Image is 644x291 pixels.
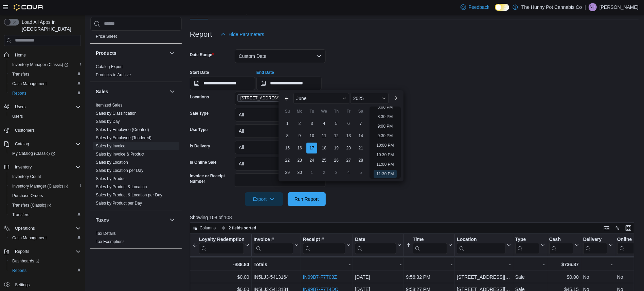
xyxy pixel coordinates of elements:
div: day-29 [282,167,293,178]
button: Catalog [12,140,32,148]
a: IN99B7-F7T03Z [303,274,337,280]
a: Purchase Orders [10,192,46,200]
a: Sales by Location [96,160,128,165]
div: [DATE] [355,273,401,281]
span: Export [249,192,279,206]
p: Showing 108 of 108 [190,214,639,221]
a: Sales by Classification [96,111,137,116]
button: Taxes [168,216,176,224]
span: Load All Apps in [GEOGRAPHIC_DATA] [19,19,81,32]
div: Tu [306,106,317,117]
span: Cash Management [10,234,81,242]
a: Inventory Manager (Classic) [10,61,71,69]
button: Users [12,103,28,111]
div: Delivery [583,236,607,243]
a: Sales by Product & Location [96,184,147,189]
a: Inventory Manager (Classic) [7,60,84,69]
div: day-11 [319,130,329,141]
div: day-1 [282,118,293,129]
div: day-2 [294,118,305,129]
button: All [235,157,326,171]
div: - [583,260,613,269]
span: Transfers [12,71,29,77]
button: Time [406,236,452,254]
div: [STREET_ADDRESS][PERSON_NAME] [457,273,511,281]
button: Next month [390,93,401,104]
input: Press the down key to enter a popover containing a calendar. Press the escape key to close the po... [256,77,322,90]
a: Sales by Day [96,119,120,124]
a: Inventory Manager (Classic) [7,181,84,191]
a: Catalog Export [96,64,123,69]
span: Reports [10,266,81,275]
div: Nathan Horner [589,3,597,11]
li: 11:30 PM [374,170,396,178]
span: Home [12,51,81,59]
a: Products to Archive [96,72,131,77]
div: Products [90,63,182,82]
div: - [406,260,452,269]
button: Cash Management [7,79,84,88]
label: End Date [256,70,274,75]
a: Tax Exemptions [96,239,125,244]
button: Receipt # [303,236,351,254]
div: Fr [343,106,354,117]
span: Transfers (Classic) [12,203,51,208]
a: Price Sheet [96,34,117,39]
span: Sales by Day [96,119,120,124]
div: day-21 [355,143,366,153]
button: Reports [7,266,84,275]
span: Dashboards [10,257,81,265]
div: Totals [253,260,298,269]
div: Cash [549,236,573,243]
span: Run Report [294,196,319,203]
a: Transfers (Classic) [10,201,54,209]
span: Sales by Employee (Created) [96,127,149,132]
div: 9:56:32 PM [406,273,452,281]
ul: Time [370,107,400,179]
span: Transfers [12,212,29,217]
div: We [319,106,329,117]
span: Customers [12,126,81,134]
span: Inventory Count [10,173,81,181]
div: - [515,260,545,269]
label: Date Range [190,52,214,58]
div: day-12 [331,130,342,141]
button: Custom Date [235,49,326,63]
span: Hide Parameters [229,31,264,38]
span: Sales by Invoice [96,143,125,149]
a: Inventory Manager (Classic) [10,182,71,190]
li: 8:30 PM [375,113,396,121]
a: Cash Management [10,80,49,88]
div: Type [515,236,539,254]
span: 2025 [353,96,364,101]
button: Loyalty Redemptions [192,236,249,254]
span: Tax Exemptions [96,239,125,244]
span: Reports [12,268,26,273]
a: Inventory Count [10,173,44,181]
div: Type [515,236,539,243]
span: Inventory Manager (Classic) [10,61,81,69]
a: Reports [10,266,29,275]
button: 2 fields sorted [219,224,259,232]
div: Invoice # [253,236,293,254]
span: NH [590,3,595,11]
li: 8:00 PM [375,103,396,111]
div: day-9 [294,130,305,141]
h3: Sales [96,88,108,95]
button: Transfers [7,210,84,220]
span: Catalog [15,141,29,147]
span: Transfers [10,211,81,219]
span: Reports [12,247,81,256]
label: Is Delivery [190,143,210,149]
button: Cash Management [7,233,84,243]
span: Purchase Orders [10,192,81,200]
a: Cash Management [10,234,49,242]
button: Inventory Count [7,172,84,181]
button: Operations [12,224,38,232]
a: Dashboards [10,257,42,265]
label: Start Date [190,70,209,75]
div: June, 2025 [281,117,367,179]
p: | [585,3,586,11]
button: Reports [1,247,84,256]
